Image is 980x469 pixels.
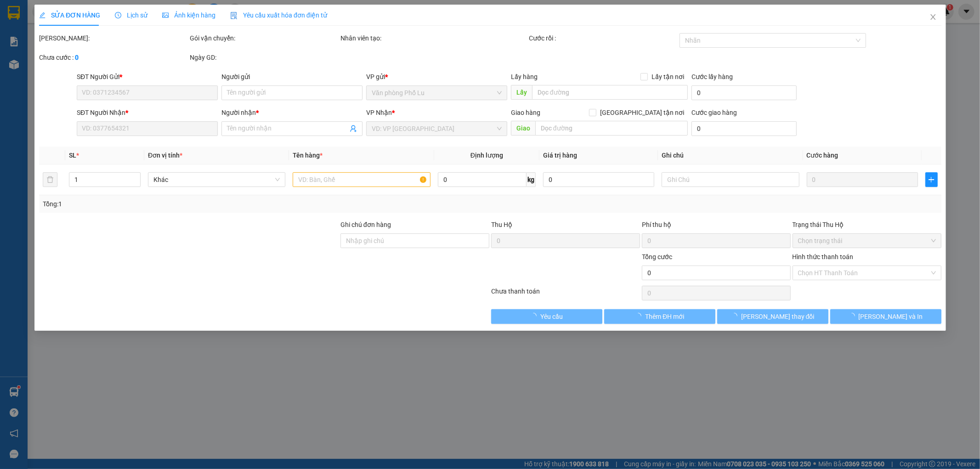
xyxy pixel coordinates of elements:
span: Giá trị hàng [543,152,577,159]
span: Giao [510,121,535,136]
div: [PERSON_NAME]: [39,33,188,43]
span: edit [39,12,45,18]
span: loading [848,313,858,319]
input: Cước giao hàng [691,121,796,136]
span: Thêm ĐH mới [645,311,684,322]
span: plus [925,176,937,183]
button: Yêu cầu [491,309,602,324]
span: Cước hàng [806,152,838,159]
th: Ghi chú [658,147,803,164]
div: SĐT Người Gửi [77,72,218,82]
span: loading [635,313,645,319]
div: Tổng: 1 [43,199,378,209]
div: Chưa thanh toán [490,286,641,302]
span: Định lượng [470,152,503,159]
div: Phí thu hộ [641,220,790,233]
span: picture [162,12,169,18]
span: Khác [153,173,280,186]
span: [PERSON_NAME] và In [858,311,923,322]
input: 0 [806,172,918,187]
span: Chọn trạng thái [798,234,935,248]
input: Ghi Chú [662,172,799,187]
input: VD: Bàn, Ghế [293,172,430,187]
span: SL [69,152,76,159]
span: Lấy hàng [510,73,537,80]
span: Lấy tận nơi [648,72,688,82]
button: Close [920,5,946,30]
label: Ghi chú đơn hàng [340,221,391,228]
span: Yêu cầu [540,311,563,322]
span: Giao hàng [510,109,540,116]
button: delete [43,172,57,187]
label: Hình thức thanh toán [792,253,853,260]
span: clock-circle [115,12,121,18]
button: [PERSON_NAME] và In [830,309,941,324]
b: 0 [75,54,79,61]
span: loading [731,313,741,319]
div: Cước rồi : [528,33,677,43]
span: VP Nhận [366,109,392,116]
button: Thêm ĐH mới [604,309,715,324]
span: Văn phòng Phố Lu [372,86,502,100]
span: Ảnh kiện hàng [162,11,215,19]
span: Đơn vị tính [148,152,182,159]
div: SĐT Người Nhận [77,107,218,118]
span: Lấy [510,85,532,100]
img: icon [230,12,238,19]
div: Gói vận chuyển: [190,33,339,43]
div: Chưa cước : [39,52,188,62]
div: Trạng thái Thu Hộ [792,220,941,230]
label: Cước lấy hàng [691,73,733,80]
span: loading [530,313,540,319]
input: Ghi chú đơn hàng [340,233,489,248]
span: [GEOGRAPHIC_DATA] tận nơi [596,107,688,118]
button: plus [925,172,937,187]
span: Thu Hộ [491,221,512,228]
input: Dọc đường [535,121,688,136]
div: VP gửi [366,72,507,82]
div: Nhân viên tạo: [340,33,527,43]
button: [PERSON_NAME] thay đổi [717,309,828,324]
div: Người gửi [221,72,363,82]
span: Lịch sử [115,11,147,19]
input: Cước lấy hàng [691,85,796,100]
div: Người nhận [221,107,363,118]
span: Tổng cước [641,253,672,260]
span: kg [527,172,536,187]
span: Yêu cầu xuất hóa đơn điện tử [230,11,327,19]
label: Cước giao hàng [691,109,737,116]
span: close [929,13,936,21]
span: Tên hàng [293,152,323,159]
input: Dọc đường [532,85,688,100]
span: SỬA ĐƠN HÀNG [39,11,100,19]
span: user-add [350,125,357,132]
span: [PERSON_NAME] thay đổi [741,311,815,322]
div: Ngày GD: [190,52,339,62]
